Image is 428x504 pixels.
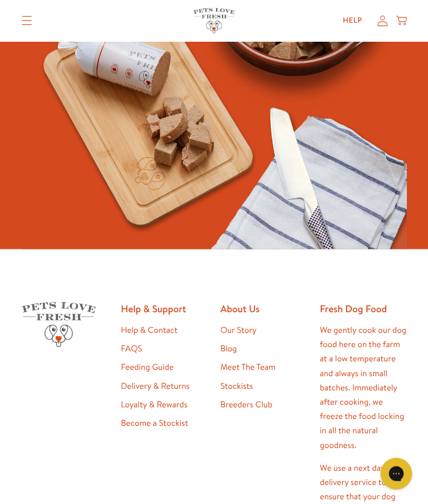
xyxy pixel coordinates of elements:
[121,324,178,336] a: Help & Contact
[121,343,142,354] a: FAQS
[121,302,208,315] h2: Help & Support
[375,454,417,493] iframe: Gorgias live chat messenger
[220,380,253,392] a: Stockists
[193,8,235,33] img: Pets Love Fresh
[13,8,41,34] summary: Translation missing: en.sections.header.menu
[334,11,371,32] a: Help
[121,417,188,429] a: Become a Stockist
[220,302,307,315] h2: About Us
[121,399,188,410] a: Loyalty & Rewards
[320,302,406,315] h2: Fresh Dog Food
[220,324,257,336] a: Our Story
[220,343,237,354] a: Blog
[121,361,174,373] a: Feeding Guide
[121,380,190,392] a: Delivery & Returns
[220,399,272,410] a: Breeders Club
[220,361,275,373] a: Meet The Team
[320,323,406,453] p: We gently cook our dog food here on the farm at a low temperature and always in small batches. Im...
[22,302,96,347] img: Pets Love Fresh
